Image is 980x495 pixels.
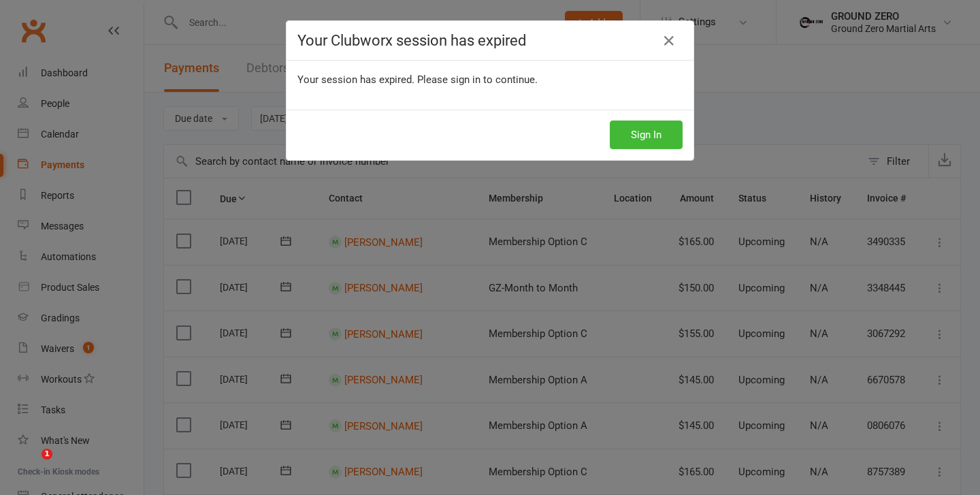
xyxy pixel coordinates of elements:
[297,32,683,49] h4: Your Clubworx session has expired
[14,449,46,481] iframe: Intercom live chat
[297,74,538,86] span: Your session has expired. Please sign in to continue.
[610,121,683,149] button: Sign In
[658,30,680,52] a: Close
[42,449,52,460] span: 1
